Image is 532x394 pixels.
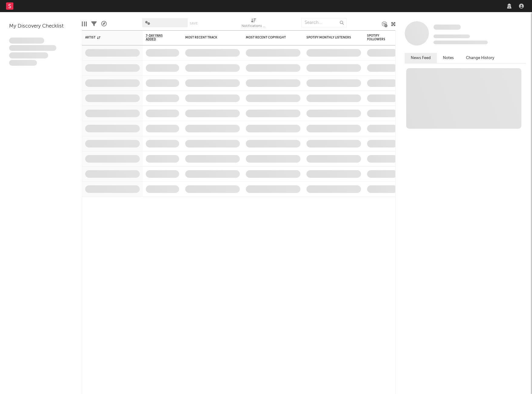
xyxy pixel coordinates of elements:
input: Search... [301,18,347,27]
span: Tracking Since: [DATE] [433,35,470,38]
div: Notifications (Artist) [242,23,266,30]
span: 7-Day Fans Added [146,34,170,41]
span: Integer aliquet in purus et [9,45,56,51]
span: 0 fans last week [433,41,488,44]
button: News Feed [405,53,437,63]
div: Filters [91,15,97,33]
button: Change History [460,53,500,63]
div: Spotify Monthly Listeners [306,36,352,39]
button: Save [190,22,198,25]
div: Spotify Followers [367,34,388,41]
span: Lorem ipsum dolor [9,38,44,44]
div: Edit Columns [82,15,87,33]
span: Praesent ac interdum [9,52,48,58]
span: Some Artist [433,25,461,30]
div: My Discovery Checklist [9,23,73,30]
div: Most Recent Track [185,36,231,39]
span: Aliquam viverra [9,60,37,66]
div: Most Recent Copyright [246,36,291,39]
div: A&R Pipeline [101,15,107,33]
div: Artist [85,36,131,39]
a: Some Artist [433,24,461,30]
button: Notes [437,53,460,63]
div: Notifications (Artist) [242,15,266,33]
